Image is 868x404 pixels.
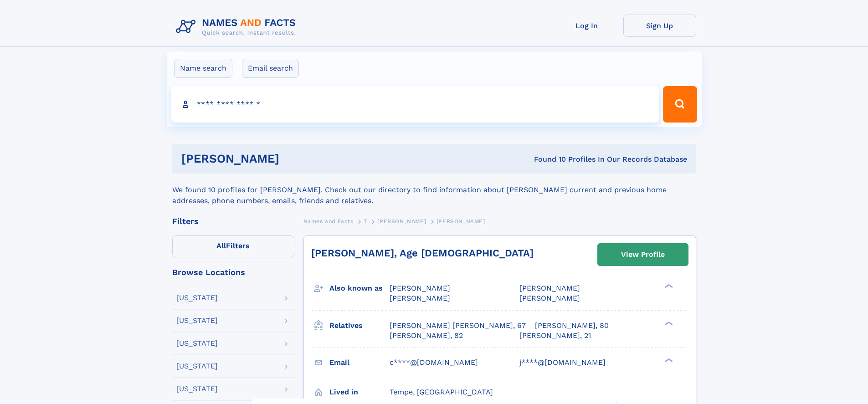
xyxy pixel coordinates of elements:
[216,241,226,250] span: All
[311,247,534,259] a: [PERSON_NAME], Age [DEMOGRAPHIC_DATA]
[598,244,688,266] a: View Profile
[390,331,463,341] a: [PERSON_NAME], 82
[377,218,426,225] span: [PERSON_NAME]
[364,215,367,227] a: T
[303,215,354,227] a: Names and Facts
[519,331,591,341] a: [PERSON_NAME], 21
[406,154,687,164] div: Found 10 Profiles In Our Records Database
[519,294,580,302] span: [PERSON_NAME]
[390,284,450,292] span: [PERSON_NAME]
[329,318,390,333] h3: Relatives
[437,218,485,225] span: [PERSON_NAME]
[390,321,526,331] a: [PERSON_NAME] [PERSON_NAME], 67
[663,86,697,123] button: Search Button
[172,268,294,276] div: Browse Locations
[550,15,623,37] a: Log In
[172,235,294,257] label: Filters
[176,317,218,324] div: [US_STATE]
[621,244,665,265] div: View Profile
[390,388,493,396] span: Tempe, [GEOGRAPHIC_DATA]
[171,86,659,123] input: search input
[535,321,609,331] a: [PERSON_NAME], 80
[181,153,407,164] h1: [PERSON_NAME]
[364,218,367,225] span: T
[176,294,218,302] div: [US_STATE]
[663,320,673,326] div: ❯
[519,284,580,292] span: [PERSON_NAME]
[172,15,303,39] img: Logo Names and Facts
[329,355,390,370] h3: Email
[390,294,450,302] span: [PERSON_NAME]
[176,363,218,370] div: [US_STATE]
[174,59,232,78] label: Name search
[172,217,294,225] div: Filters
[623,15,696,37] a: Sign Up
[377,215,426,227] a: [PERSON_NAME]
[242,59,299,78] label: Email search
[663,283,673,289] div: ❯
[176,340,218,347] div: [US_STATE]
[329,281,390,296] h3: Also known as
[663,357,673,363] div: ❯
[176,385,218,393] div: [US_STATE]
[172,174,696,206] div: We found 10 profiles for [PERSON_NAME]. Check out our directory to find information about [PERSON...
[329,384,390,400] h3: Lived in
